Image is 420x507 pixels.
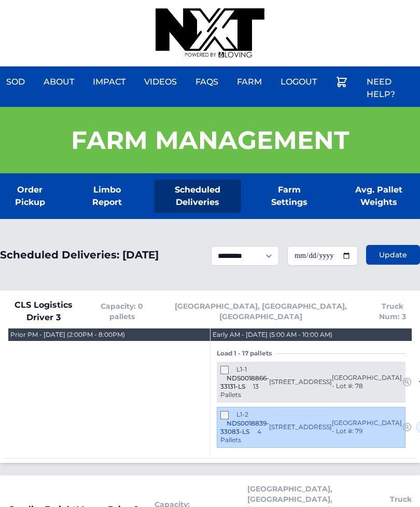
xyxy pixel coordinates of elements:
h1: Farm Management [71,128,349,153]
span: 4 Pallets [220,428,261,444]
span: [GEOGRAPHIC_DATA] - Lot #: 78 [332,374,402,390]
a: Farm [231,70,268,94]
span: [GEOGRAPHIC_DATA], [GEOGRAPHIC_DATA], [GEOGRAPHIC_DATA] [165,301,357,322]
a: About [37,70,80,94]
a: Limbo Report [77,180,138,213]
span: CLS Logistics Driver 3 [8,299,79,324]
span: L1-1 [236,365,247,373]
a: Need Help? [360,70,420,107]
span: Capacity: 0 pallets [96,301,148,322]
a: Avg. Pallet Weights [337,180,420,213]
span: Update [379,250,407,260]
button: Update [366,245,420,265]
span: [GEOGRAPHIC_DATA] - Lot #: 79 [332,419,402,435]
span: Load 1 - 17 pallets [217,349,276,358]
span: [STREET_ADDRESS] [269,423,332,431]
a: FAQs [189,70,225,94]
img: nextdaysod.com Logo [156,8,264,58]
div: Early AM - [DATE] (5:00 AM - 10:00 AM) [213,331,332,339]
span: NDS0018839-33083-LS [220,419,269,435]
span: L1-2 [236,410,248,418]
span: NDS0018866-33131-LS [220,374,269,390]
a: Videos [138,70,183,94]
span: [STREET_ADDRESS] [269,378,332,386]
a: Scheduled Deliveries [154,180,241,213]
a: Impact [87,70,132,94]
span: Truck Num: 3 [374,301,412,322]
div: Prior PM - [DATE] (2:00PM - 8:00PM) [10,331,125,339]
span: 13 Pallets [220,382,259,399]
a: Logout [274,70,323,94]
a: Farm Settings [258,180,320,213]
